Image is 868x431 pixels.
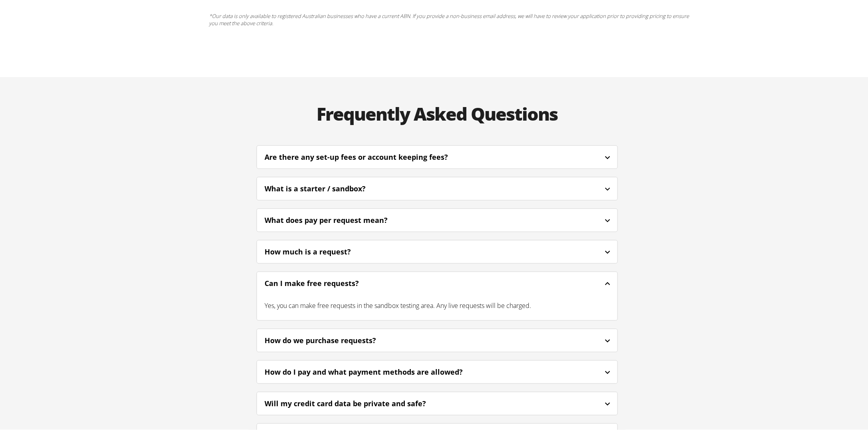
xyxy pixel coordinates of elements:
[257,361,617,380] div: How do I pay and what payment methods are allowed?
[257,178,617,197] div: What is a starter / sandbox?
[257,330,617,348] div: How do we purchase requests?
[265,334,398,344] div: How do we purchase requests?
[265,397,448,407] div: Will my credit card data be private and safe?
[257,393,617,411] div: Will my credit card data be private and safe?
[265,213,410,224] div: What does pay per request mean?
[257,291,617,317] div: Yes, you can make free requests in the sandbox testing area. Any live requests will be charged.
[257,272,617,291] div: Can I make free requests?
[257,209,617,228] div: What does pay per request mean?
[249,88,626,136] h2: Frequently Asked Questions
[265,276,381,287] div: Can I make free requests?
[257,241,617,260] div: How much is a request?
[257,146,617,165] div: Are there any set-up fees or account keeping fees?
[265,365,485,376] div: How do I pay and what payment methods are allowed?
[265,182,388,193] div: What is a starter / sandbox?
[265,245,373,256] div: How much is a request?
[265,150,470,161] div: Are there any set-up fees or account keeping fees?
